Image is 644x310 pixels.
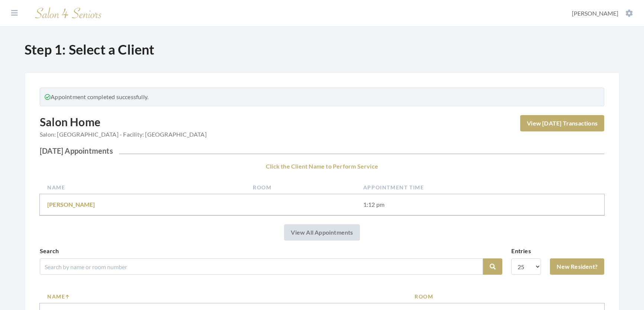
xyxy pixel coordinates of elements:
th: Appointment Time [356,180,604,194]
td: 1:12 pm [356,194,604,215]
input: Search by name or room number [40,258,483,275]
button: [PERSON_NAME] [570,9,635,17]
div: Appointment completed successfully. [40,88,604,106]
a: View All Appointments [284,224,360,241]
h2: Salon Home [40,115,207,143]
th: Room [245,180,356,194]
img: Salon 4 Seniors [31,4,106,22]
th: Name [40,180,245,194]
p: Click the Client Name to Perform Service [40,161,604,172]
span: [PERSON_NAME] [572,10,618,17]
label: Entries [511,247,531,255]
a: Name [47,293,400,300]
a: [PERSON_NAME] [47,201,95,208]
h1: Step 1: Select a Client [25,42,619,58]
span: Salon: [GEOGRAPHIC_DATA] - Facility: [GEOGRAPHIC_DATA] [40,130,207,139]
label: Search [40,247,59,255]
a: Room [415,293,597,300]
a: View [DATE] Transactions [520,115,604,131]
h2: [DATE] Appointments [40,146,604,155]
a: New Resident? [550,258,604,275]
